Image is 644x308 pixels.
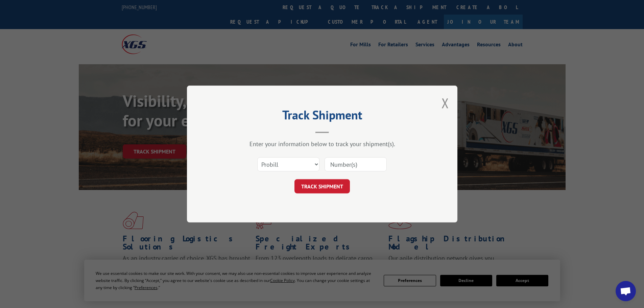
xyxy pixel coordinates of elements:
h2: Track Shipment [221,110,424,123]
button: Close modal [442,94,449,112]
div: Enter your information below to track your shipment(s). [221,140,424,148]
button: TRACK SHIPMENT [294,179,350,193]
div: Open chat [616,281,636,301]
input: Number(s) [325,157,387,171]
